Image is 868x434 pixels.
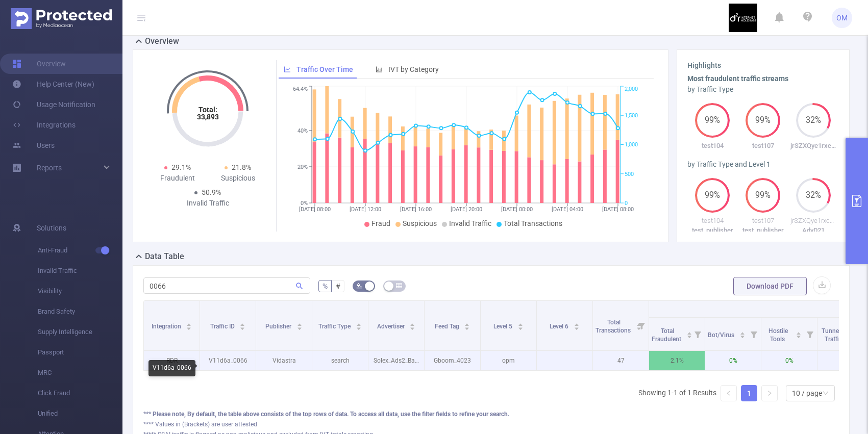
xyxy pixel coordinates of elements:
[318,323,352,330] span: Traffic Type
[796,116,831,124] span: 32%
[649,351,705,370] p: 2.1%
[197,113,219,121] tspan: 33,893
[240,322,245,325] i: icon: caret-up
[738,216,788,226] p: test107
[768,327,788,343] span: Hostile Tools
[652,327,683,343] span: Total Fraudulent
[823,390,829,397] i: icon: down
[37,164,62,172] span: Reports
[356,283,362,289] i: icon: bg-colors
[687,60,839,71] h3: Highlights
[741,385,757,401] li: 1
[788,141,839,151] p: jrSZXQye1rxcaJU_5546
[38,363,122,383] span: MRC
[388,65,439,73] span: IVT by Category
[210,323,236,330] span: Traffic ID
[574,326,579,329] i: icon: caret-down
[739,330,746,337] div: Sort
[38,281,122,301] span: Visibility
[239,322,245,328] div: Sort
[144,351,200,370] p: RDR
[143,277,310,294] input: Search...
[464,322,470,325] i: icon: caret-up
[371,219,390,227] span: Fraud
[409,322,415,328] div: Sort
[761,351,817,370] p: 0%
[634,301,649,350] i: Filter menu
[451,206,482,213] tspan: [DATE] 20:00
[726,390,732,396] i: icon: left
[312,351,368,370] p: search
[796,330,802,334] i: icon: caret-up
[741,386,757,401] a: 1
[12,115,76,135] a: Integrations
[356,322,362,328] div: Sort
[143,420,839,429] div: **** Values in (Brackets) are user attested
[38,301,122,322] span: Brand Safety
[687,84,839,95] div: by Traffic Type
[12,54,66,74] a: Overview
[296,322,302,325] i: icon: caret-up
[504,219,562,227] span: Total Transactions
[517,322,523,325] i: icon: caret-up
[403,219,437,227] span: Suspicious
[687,159,839,170] div: by Traffic Type and Level 1
[299,206,331,213] tspan: [DATE] 08:00
[147,173,208,184] div: Fraudulent
[296,65,353,73] span: Traffic Over Time
[705,351,761,370] p: 0%
[284,66,291,73] i: icon: line-chart
[256,351,312,370] p: Vidastra
[687,225,738,236] p: test_publisher
[738,141,788,151] p: test107
[143,410,839,419] div: *** Please note, By default, the table above consists of the top rows of data. To access all data...
[761,385,778,401] li: Next Page
[695,191,730,199] span: 99%
[202,188,221,196] span: 50.9%
[687,74,788,83] b: Most fraudulent traffic streams
[686,334,692,337] i: icon: caret-down
[297,164,308,170] tspan: 20%
[552,206,583,213] tspan: [DATE] 04:00
[625,112,638,119] tspan: 1,500
[690,318,705,350] i: Filter menu
[766,390,773,396] i: icon: right
[464,326,470,329] i: icon: caret-down
[148,360,195,376] div: V11d6a_0066
[449,219,491,227] span: Invalid Traffic
[625,86,638,93] tspan: 2,000
[792,386,822,401] div: 10 / page
[38,342,122,363] span: Passport
[788,216,839,226] p: jrSZXQye1rxcaJU_5546
[481,351,536,370] p: opm
[746,116,780,124] span: 99%
[796,330,802,337] div: Sort
[638,385,716,401] li: Showing 1-1 of 1 Results
[739,330,745,334] i: icon: caret-up
[517,326,523,329] i: icon: caret-down
[12,94,95,115] a: Usage Notification
[501,206,533,213] tspan: [DATE] 00:00
[356,326,361,329] i: icon: caret-down
[686,330,692,334] i: icon: caret-up
[171,163,191,171] span: 29.1%
[796,334,802,337] i: icon: caret-down
[368,351,424,370] p: Solex_Ads2_Bargainboom
[186,326,192,329] i: icon: caret-down
[186,322,192,325] i: icon: caret-up
[145,250,184,263] h2: Data Table
[822,327,847,343] span: Tunneled Traffic
[38,322,122,342] span: Supply Intelligence
[687,141,738,151] p: test104
[550,323,570,330] span: Level 6
[199,106,217,114] tspan: Total:
[37,158,62,178] a: Reports
[293,86,308,93] tspan: 64.4%
[186,322,192,328] div: Sort
[240,326,245,329] i: icon: caret-down
[38,383,122,403] span: Click Fraud
[410,322,415,325] i: icon: caret-up
[721,385,737,401] li: Previous Page
[350,206,381,213] tspan: [DATE] 12:00
[625,142,638,148] tspan: 1,000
